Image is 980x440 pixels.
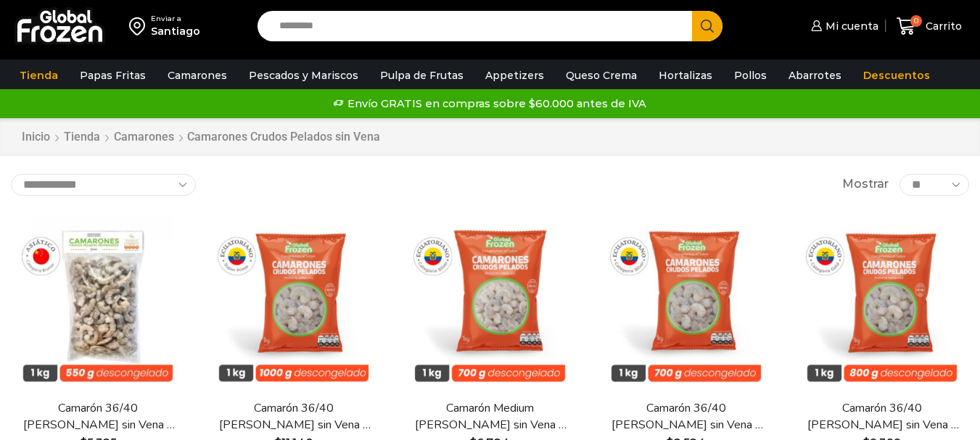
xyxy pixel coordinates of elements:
a: Pollos [727,62,774,89]
span: Mi cuenta [822,19,878,33]
div: Santiago [151,24,200,38]
a: Pulpa de Frutas [373,62,471,89]
a: Tienda [12,62,65,89]
h1: Camarones Crudos Pelados sin Vena [187,130,380,144]
a: Tienda [63,129,101,146]
a: Camarón 36/40 [PERSON_NAME] sin Vena – Silver – Caja 10 kg [608,400,765,433]
img: address-field-icon.svg [129,14,151,38]
a: Mi cuenta [807,12,878,41]
div: Enviar a [151,14,200,24]
a: Abarrotes [781,62,849,89]
a: Pescados y Mariscos [242,62,366,89]
a: Descuentos [856,62,937,89]
a: Camarones [160,62,234,89]
button: Search button [692,11,722,41]
a: Queso Crema [559,62,644,89]
span: Mostrar [842,176,889,193]
a: Camarón 36/40 [PERSON_NAME] sin Vena – Gold – Caja 10 kg [804,400,960,433]
a: Camarón 36/40 [PERSON_NAME] sin Vena – Super Prime – Caja 10 kg [215,400,372,433]
a: Inicio [21,129,51,146]
span: 0 [910,15,922,27]
a: 0 Carrito [893,9,965,43]
a: Camarón Medium [PERSON_NAME] sin Vena – Silver – Caja 10 kg [411,400,568,433]
a: Hortalizas [651,62,720,89]
nav: Breadcrumb [21,129,380,146]
a: Papas Fritas [73,62,153,89]
select: Pedido de la tienda [11,174,196,196]
a: Camarón 36/40 [PERSON_NAME] sin Vena – Bronze – Caja 10 kg [20,400,176,433]
span: Carrito [922,19,962,33]
a: Camarones [113,129,175,146]
a: Appetizers [478,62,551,89]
